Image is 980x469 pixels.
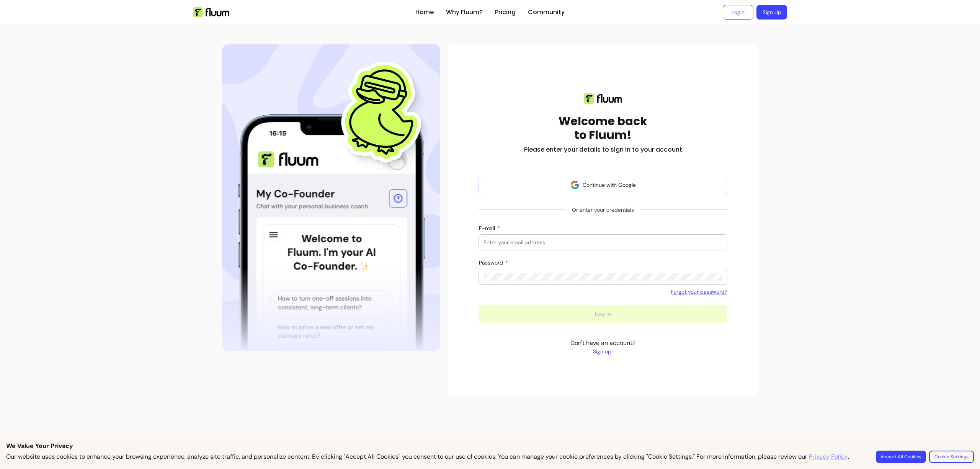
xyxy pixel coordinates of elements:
[483,239,722,246] input: E-mail
[6,441,974,451] p: We Value Your Privacy
[446,8,483,17] a: Why Fluum?
[570,180,580,190] img: avatar
[570,348,635,355] a: Sign up!
[570,338,635,355] p: Don't have an account?
[524,145,682,154] h2: Please enter your details to sign in to your account
[528,8,565,17] a: Community
[671,288,727,296] a: Forgot your password?
[193,7,229,17] img: Fluum Logo
[479,259,505,266] span: Password
[723,5,753,20] a: Login
[809,452,848,461] a: Privacy Policy
[415,8,434,17] a: Home
[479,176,727,194] button: Continue with Google
[756,5,787,20] a: Sign Up
[876,451,926,463] button: Accept All Cookies
[479,225,497,232] span: E-mail
[495,8,516,17] a: Pricing
[6,452,849,461] p: Our website uses cookies to enhance your browsing experience, analyze site traffic, and personali...
[566,203,640,217] span: Or enter your credentials
[483,273,722,281] input: Password
[584,93,622,104] img: Fluum logo
[929,451,974,463] button: Cookie Settings
[559,114,647,142] h1: Welcome back to Fluum!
